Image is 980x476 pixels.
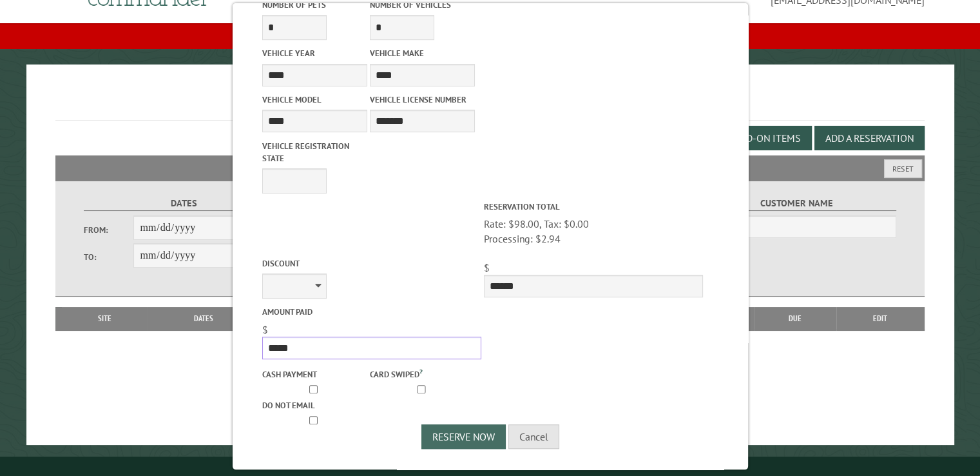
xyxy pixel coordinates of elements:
label: To: [84,251,134,263]
h1: Reservations [55,85,925,121]
label: Dates [84,196,284,211]
label: Cash payment [262,368,367,381]
label: Vehicle License Number [369,94,474,106]
button: Cancel [508,424,559,449]
label: Vehicle Registration state [262,140,367,164]
span: $ [483,261,489,274]
label: Vehicle Make [369,47,474,59]
label: Do not email [262,399,367,412]
label: Reservation Total [483,201,702,213]
label: From: [84,224,134,236]
th: Dates [148,307,260,330]
label: Customer Name [697,196,897,211]
button: Add a Reservation [814,126,925,150]
span: $ [262,323,267,336]
span: Rate: $98.00, Tax: $0.00 [483,217,702,246]
div: Processing: $2.94 [483,232,702,246]
small: © Campground Commander LLC. All rights reserved. [418,462,563,470]
label: Vehicle Year [262,47,367,59]
button: Reserve Now [421,424,506,449]
label: Discount [262,257,481,270]
button: Reset [884,159,922,178]
th: Edit [836,307,925,330]
label: Vehicle Model [262,94,367,106]
label: Amount paid [262,306,481,318]
label: Card swiped [369,366,474,381]
a: ? [419,367,422,376]
th: Due [754,307,836,330]
button: Edit Add-on Items [701,126,812,150]
th: Site [62,307,148,330]
h2: Filters [55,155,925,180]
